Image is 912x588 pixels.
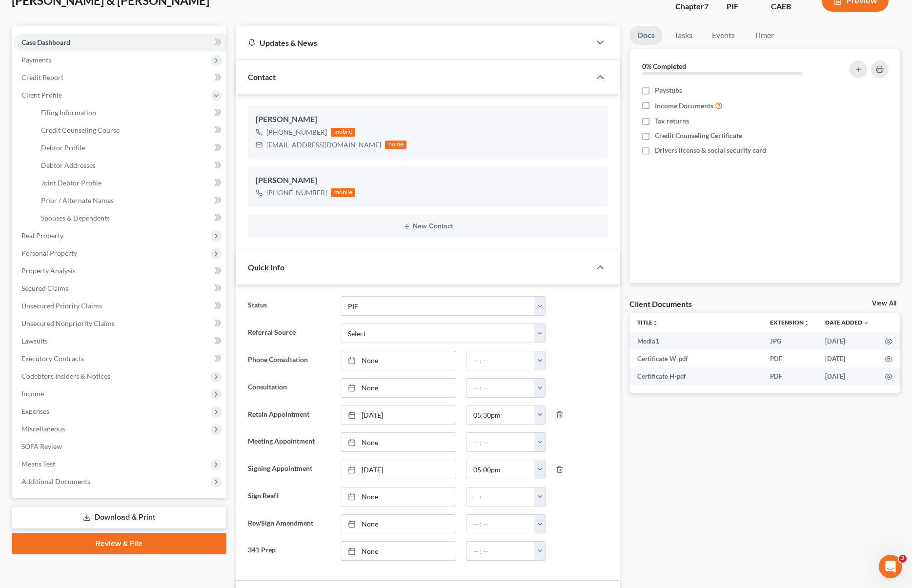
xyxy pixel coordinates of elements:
span: Means Test [21,460,55,468]
a: Docs [629,26,663,45]
span: Miscellaneous [21,425,65,433]
span: Drivers license & social security card [655,145,766,155]
a: Tasks [667,26,700,45]
button: New Contact [256,223,600,230]
i: expand_more [863,320,869,326]
input: -- : -- [466,379,535,397]
div: [PERSON_NAME] [256,175,600,186]
div: mobile [331,188,355,197]
span: Debtor Profile [41,143,85,152]
a: View All [872,300,896,307]
a: Credit Report [14,69,226,86]
div: Chapter [675,1,711,12]
a: Executory Contracts [14,350,226,367]
a: Debtor Addresses [33,157,226,174]
td: [DATE] [817,367,877,385]
a: [DATE] [341,406,456,425]
label: Sign Reaff [243,487,335,507]
a: Credit Counseling Course [33,122,226,139]
a: None [341,487,456,506]
a: Events [704,26,743,45]
span: Quick Info [248,263,284,272]
span: 7 [704,1,709,11]
label: Signing Appointment [243,460,335,479]
input: -- : -- [466,406,535,425]
a: Case Dashboard [14,34,226,51]
input: -- : -- [466,542,535,560]
span: Prior / Alternate Names [41,196,114,204]
label: Meeting Appointment [243,432,335,452]
div: [PHONE_NUMBER] [266,127,327,137]
a: Unsecured Priority Claims [14,297,226,315]
span: Property Analysis [21,266,76,275]
div: home [385,141,406,149]
span: Credit Counseling Course [41,126,120,134]
span: Income [21,389,44,398]
input: -- : -- [466,515,535,533]
a: Download & Print [12,506,226,529]
a: Spouses & Dependents [33,209,226,227]
input: -- : -- [466,487,535,506]
label: Referral Source [243,324,335,343]
strong: 0% Completed [642,62,686,70]
span: Unsecured Priority Claims [21,302,102,310]
a: Property Analysis [14,262,226,280]
div: mobile [331,128,355,137]
a: None [341,379,456,397]
a: Extensionunfold_more [770,319,810,326]
a: None [341,351,456,370]
span: Joint Debtor Profile [41,179,101,187]
div: [EMAIL_ADDRESS][DOMAIN_NAME] [266,140,381,150]
a: None [341,542,456,560]
span: Codebtors Insiders & Notices [21,372,110,380]
div: [PERSON_NAME] [256,114,600,125]
a: None [341,433,456,451]
div: Client Documents [629,299,692,309]
td: PDF [762,367,817,385]
span: Income Documents [655,101,713,111]
i: unfold_more [804,320,810,326]
span: Expenses [21,407,49,415]
span: Payments [21,56,51,64]
label: Phone Consultation [243,351,335,370]
span: Client Profile [21,91,62,99]
td: [DATE] [817,332,877,350]
span: Case Dashboard [21,38,70,46]
div: Updates & News [248,38,578,48]
iframe: Intercom live chat [879,555,902,578]
a: Joint Debtor Profile [33,174,226,192]
span: Spouses & Dependents [41,214,110,222]
label: Status [243,296,335,316]
span: Executory Contracts [21,354,84,363]
span: Paystubs [655,85,682,95]
span: Filing Information [41,108,96,117]
input: -- : -- [466,351,535,370]
span: Additional Documents [21,477,90,486]
td: PDF [762,350,817,367]
i: unfold_more [652,320,658,326]
span: Unsecured Nonpriority Claims [21,319,115,327]
span: Debtor Addresses [41,161,96,169]
label: Consultation [243,378,335,398]
div: [PHONE_NUMBER] [266,188,327,198]
div: CAEB [771,1,806,12]
a: Lawsuits [14,332,226,350]
span: SOFA Review [21,442,62,450]
a: Unsecured Nonpriority Claims [14,315,226,332]
a: [DATE] [341,460,456,479]
span: Secured Claims [21,284,68,292]
td: Certificate W-pdf [629,350,762,367]
label: Retain Appointment [243,406,335,425]
td: Media1 [629,332,762,350]
a: Date Added expand_more [825,319,869,326]
input: -- : -- [466,460,535,479]
td: JPG [762,332,817,350]
input: -- : -- [466,433,535,451]
a: Timer [747,26,782,45]
a: Review & File [12,533,226,554]
span: Real Property [21,231,63,240]
span: Contact [248,72,276,81]
span: Lawsuits [21,337,48,345]
span: Credit Report [21,73,63,81]
td: Certificate H-pdf [629,367,762,385]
